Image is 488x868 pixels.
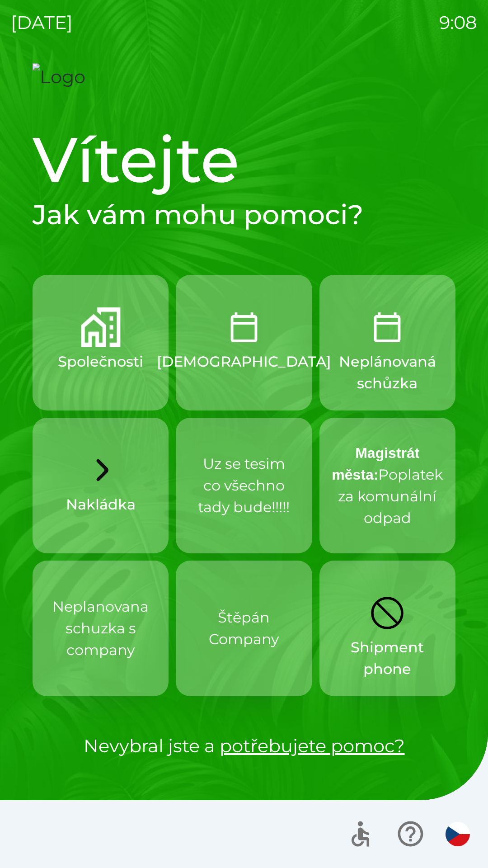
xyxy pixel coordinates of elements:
img: cs flag [446,822,470,846]
img: 60528429-cdbf-4940-ada0-f4587f3d38d7.png [367,307,407,347]
p: Štěpán Company [197,607,290,650]
button: Neplánovaná schůzka [319,275,455,410]
img: 8855f547-274d-45fa-b366-99447773212d.svg [367,593,407,633]
p: [DATE] [11,9,73,36]
button: Shipment phone [319,561,455,696]
p: Nevybral jste a [33,732,455,759]
a: potřebujete pomoc? [220,735,405,757]
button: [DEMOGRAPHIC_DATA] [176,275,312,410]
p: Společnosti [58,351,143,373]
img: b5394f95-fd73-4be2-8924-4a6a9c1148a1.svg [81,450,121,490]
p: Uz se tesim co všechno tady bude!!!!! [197,453,290,518]
img: Logo [33,63,455,107]
button: Společnosti [33,275,169,410]
p: Shipment phone [341,637,434,680]
p: Nakládka [66,494,136,515]
h1: Vítejte [33,121,455,198]
p: Neplanovana schuzka s company [52,596,149,661]
button: Neplanovana schuzka s company [33,561,169,696]
button: Štěpán Company [176,561,312,696]
h2: Jak vám mohu pomoci? [33,198,455,231]
button: Uz se tesim co všechno tady bude!!!!! [176,418,312,553]
p: Poplatek za komunální odpad [332,442,443,529]
img: CalendarTodayOutlined.png [224,307,264,347]
p: [DEMOGRAPHIC_DATA] [157,351,331,373]
img: companies.png [81,307,121,347]
button: Nakládka [33,418,169,553]
strong: Magistrát města: [332,445,419,483]
button: Magistrát města:Poplatek za komunální odpad [319,418,455,553]
p: Neplánovaná schůzka [339,351,436,394]
p: 9:08 [439,9,477,36]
